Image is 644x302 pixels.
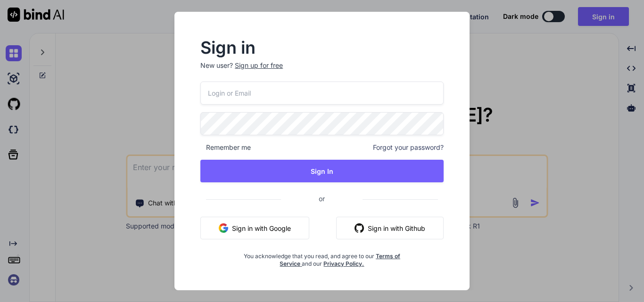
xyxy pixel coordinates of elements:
a: Terms of Service [280,253,400,267]
h2: Sign in [200,40,444,55]
span: Forgot your password? [373,143,444,152]
button: Sign in with Github [336,217,444,239]
span: Remember me [200,143,251,152]
a: Privacy Policy. [323,260,364,267]
div: Sign up for free [235,61,283,70]
span: or [281,187,363,210]
img: github [355,223,364,233]
button: Sign in with Google [200,217,309,239]
img: google [219,223,228,233]
p: New user? [200,61,444,82]
input: Login or Email [200,82,444,105]
div: You acknowledge that you read, and agree to our and our [241,247,403,268]
button: Sign In [200,160,444,182]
